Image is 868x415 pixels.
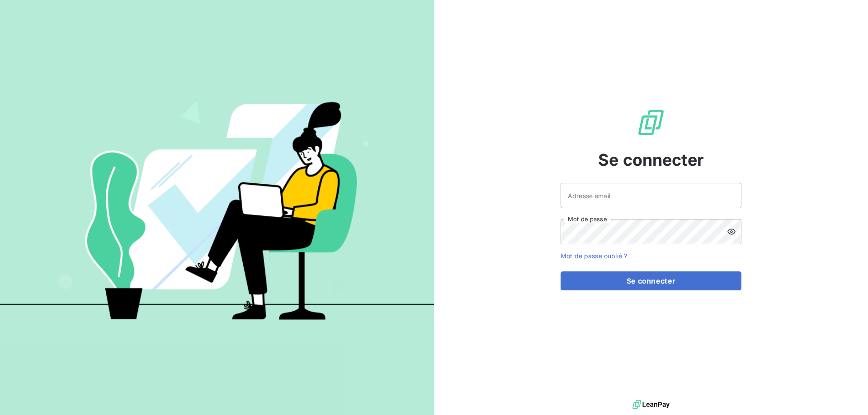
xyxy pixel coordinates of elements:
[598,148,704,172] span: Se connecter
[637,108,665,137] img: Logo LeanPay
[561,271,741,290] button: Se connecter
[561,252,627,260] a: Mot de passe oublié ?
[561,183,741,208] input: placeholder
[632,398,670,411] img: logo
